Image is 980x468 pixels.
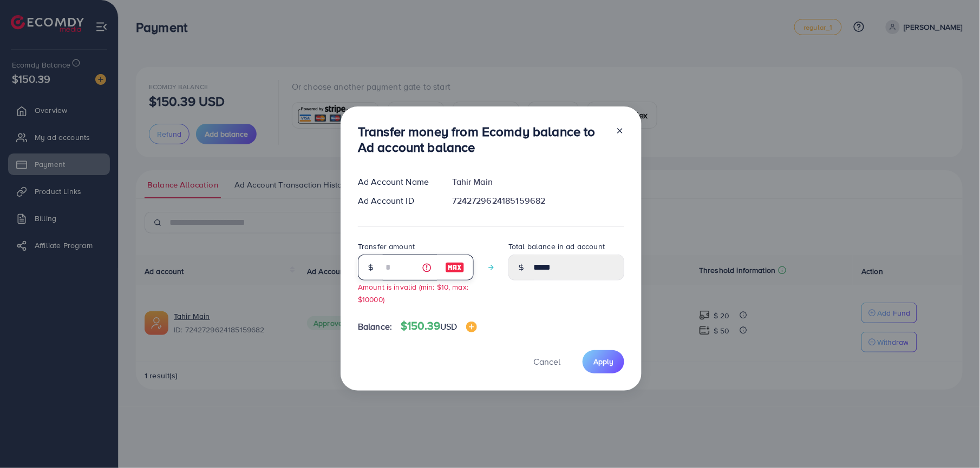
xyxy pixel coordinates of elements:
div: Ad Account Name [349,176,444,188]
div: Ad Account ID [349,195,444,207]
span: USD [440,320,457,332]
label: Total balance in ad account [508,241,605,252]
h3: Transfer money from Ecomdy balance to Ad account balance [358,124,607,155]
img: image [445,261,465,274]
button: Cancel [520,350,574,373]
div: Tahir Main [444,176,633,188]
iframe: Chat [934,419,972,460]
div: 7242729624185159682 [444,195,633,207]
label: Transfer amount [358,241,415,252]
span: Apply [593,356,613,367]
h4: $150.39 [401,319,477,333]
img: image [466,322,477,332]
button: Apply [583,350,624,373]
span: Balance: [358,320,392,333]
small: Amount is invalid (min: $10, max: $10000) [358,282,468,304]
span: Cancel [533,356,560,367]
